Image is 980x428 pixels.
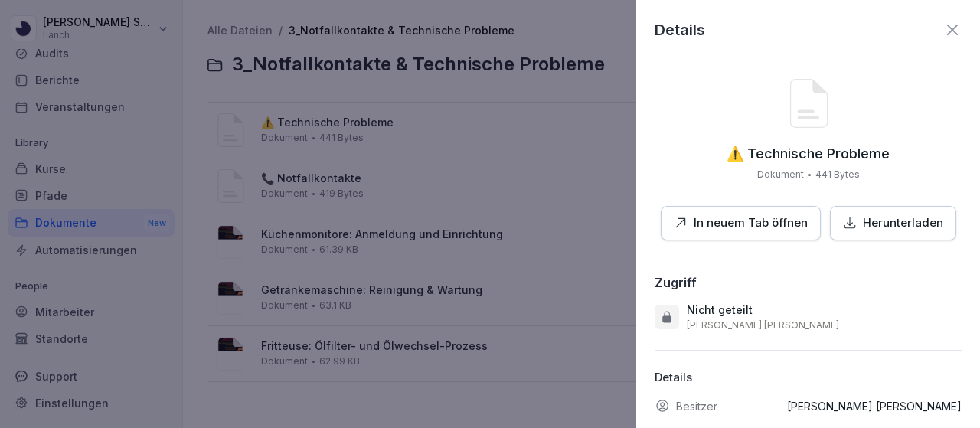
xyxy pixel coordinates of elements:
[676,398,717,414] p: Besitzer
[655,369,962,387] p: Details
[815,168,860,181] p: 441 Bytes
[830,206,956,240] button: Herunterladen
[757,168,804,181] p: Dokument
[655,18,705,41] p: Details
[687,302,753,318] p: Nicht geteilt
[661,206,821,240] button: In neuem Tab öffnen
[687,319,839,332] p: [PERSON_NAME] [PERSON_NAME]
[655,275,697,290] div: Zugriff
[787,398,962,414] p: [PERSON_NAME] [PERSON_NAME]
[694,214,808,232] p: In neuem Tab öffnen
[727,146,890,162] p: ⚠️ Technische Probleme
[863,214,943,232] p: Herunterladen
